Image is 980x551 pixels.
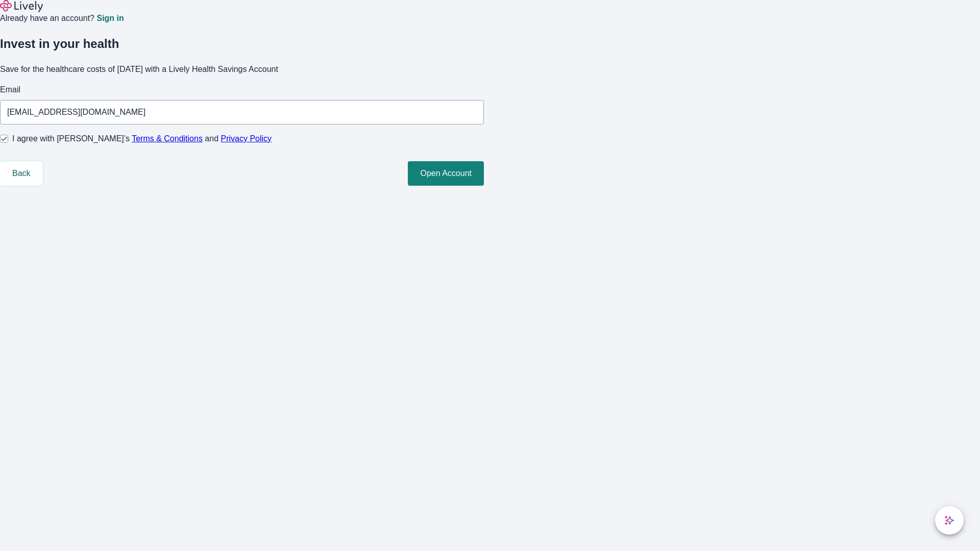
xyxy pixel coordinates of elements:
button: Open Account [408,161,484,186]
span: I agree with [PERSON_NAME]’s and [12,133,272,145]
svg: Lively AI Assistant [944,515,954,525]
button: chat [935,506,964,535]
a: Terms & Conditions [132,134,203,143]
a: Privacy Policy [221,134,272,143]
a: Sign in [96,14,124,22]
